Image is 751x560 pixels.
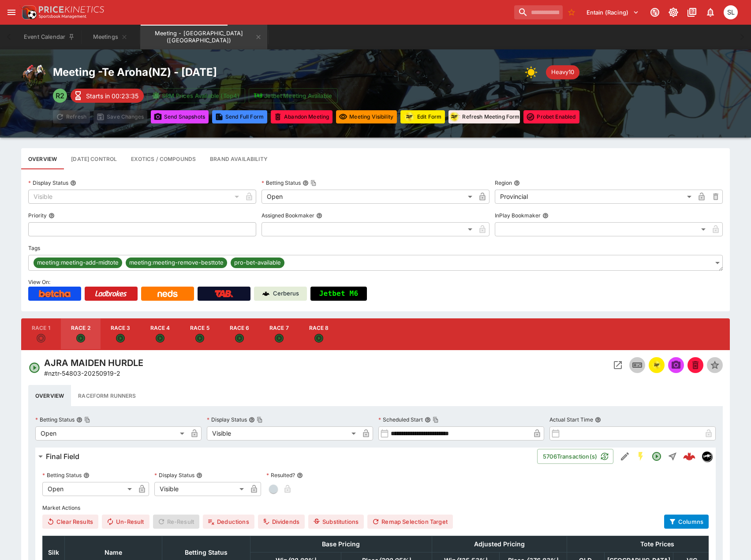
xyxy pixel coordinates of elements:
[610,357,626,373] button: Open Event
[649,357,665,373] button: racingform
[433,417,439,423] button: Copy To Clipboard
[403,111,415,122] img: racingform.png
[28,244,40,252] p: Tags
[273,289,299,298] p: Cerberus
[310,180,317,186] button: Copy To Clipboard
[44,369,120,378] p: Copy To Clipboard
[617,448,633,464] button: Edit Detail
[28,362,41,374] svg: Open
[707,357,723,373] button: Set Featured Event
[235,334,244,343] svg: Open
[126,258,227,267] span: meeting:meeting-remove-besttote
[687,360,703,369] span: Mark an event as closed and abandoned.
[46,452,79,461] h6: Final Field
[425,417,431,423] button: Scheduled StartCopy To Clipboard
[21,148,64,169] button: Base meeting details
[271,110,333,123] button: Mark all events in meeting as closed and abandoned.
[651,360,662,370] div: racingform
[495,179,512,187] p: Region
[83,472,90,478] button: Betting Status
[308,515,364,529] button: Substitutions
[71,385,143,406] button: Raceform Runners
[207,416,247,423] p: Display Status
[664,515,709,529] button: Columns
[212,110,267,123] button: Send Full Form
[53,65,217,79] h2: Meeting - Te Aroha ( NZ ) - [DATE]
[147,88,245,103] button: SRM Prices Available (Top4)
[651,451,662,462] svg: Open
[665,448,680,464] button: Straight
[448,111,460,122] img: racingform.png
[649,448,665,464] button: Open
[495,190,695,204] div: Provincial
[314,334,323,343] svg: Open
[28,279,50,285] span: View On:
[668,357,684,373] span: Send Snapshot
[28,212,47,219] p: Priority
[254,91,262,100] img: jetbet-logo.svg
[514,5,563,19] input: search
[595,417,601,423] button: Actual Start Time
[546,68,579,77] span: Heavy10
[37,334,45,343] svg: Closed
[39,290,71,297] img: Betcha
[633,448,649,464] button: SGM Enabled
[76,334,85,343] svg: Open
[448,111,460,123] div: racingform
[683,450,695,463] img: logo-cerberus--red.svg
[231,258,284,267] span: pro-bet-available
[42,501,709,515] label: Market Actions
[448,110,520,123] button: Refresh Meeting Form
[35,426,187,441] div: Open
[82,25,138,49] button: Meetings
[35,416,75,423] p: Betting Status
[101,318,140,350] button: Race 3
[156,334,164,343] svg: Open
[39,15,86,19] img: Sportsbook Management
[154,482,247,496] div: Visible
[647,4,663,20] button: Connected to PK
[203,515,254,529] button: Deductions
[665,4,681,20] button: Toggle light/dark mode
[28,179,68,187] p: Display Status
[684,4,700,20] button: Documentation
[195,334,204,343] svg: Open
[154,471,194,479] p: Display Status
[297,472,303,478] button: Resulted?
[266,471,295,479] p: Resulted?
[215,290,233,297] img: TabNZ
[86,91,138,101] p: Starts in 00:23:35
[310,287,367,301] button: Jetbet M6
[542,213,549,219] button: InPlay Bookmaker
[316,213,322,219] button: Assigned Bookmaker
[49,213,55,219] button: Priority
[258,515,305,529] button: Dividends
[564,5,579,19] button: No Bookmarks
[61,318,101,350] button: Race 2
[102,515,149,529] button: Un-Result
[19,25,80,49] button: Event Calendar
[21,63,46,88] img: horse_racing.png
[275,334,284,343] svg: Open
[19,4,37,21] img: PriceKinetics Logo
[514,180,520,186] button: Region
[549,416,593,423] p: Actual Start Time
[432,536,567,553] th: Adjusted Pricing
[523,110,579,123] button: Toggle ProBet for every event in this meeting
[76,417,82,423] button: Betting StatusCopy To Clipboard
[28,385,723,406] div: basic tabs example
[42,515,98,529] button: Clear Results
[581,5,644,19] button: Select Tenant
[702,4,718,20] button: Notifications
[28,385,71,406] button: Overview
[28,190,242,204] div: Visible
[259,318,299,350] button: Race 7
[303,180,309,186] button: Betting StatusCopy To Clipboard
[34,258,122,267] span: meeting:meeting-add-midtote
[140,25,267,49] button: Meeting - Te Aroha (NZ)
[651,360,662,370] img: racingform.png
[367,515,453,529] button: Remap Selection Target
[249,417,255,423] button: Display StatusCopy To Clipboard
[140,318,180,350] button: Race 4
[257,417,263,423] button: Copy To Clipboard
